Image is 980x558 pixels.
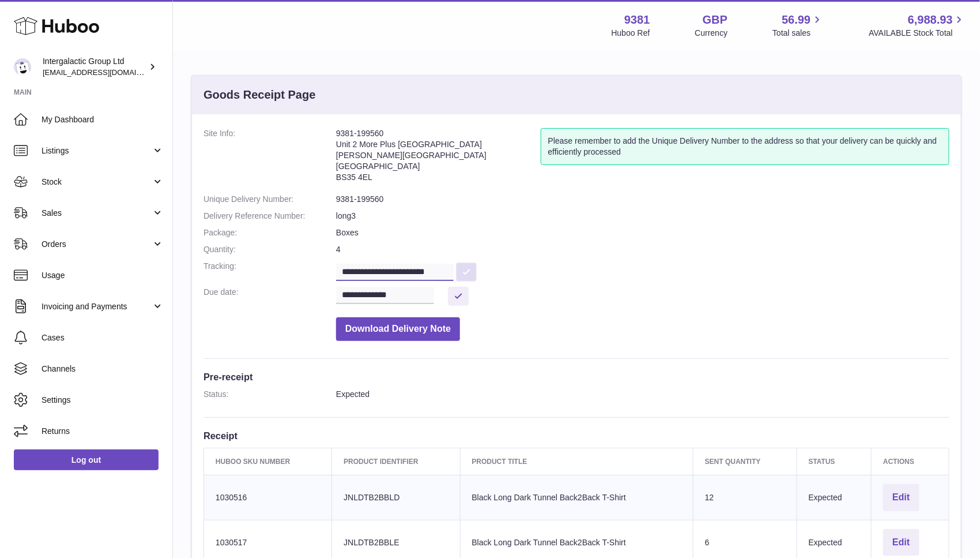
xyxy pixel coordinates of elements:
div: Currency [695,28,728,39]
th: Sent Quantity [693,448,797,475]
dt: Due date: [203,287,336,306]
span: Cases [42,332,164,343]
dt: Unique Delivery Number: [203,194,336,205]
span: Returns [42,426,164,437]
div: Intergalactic Group Ltd [43,56,146,78]
th: Status [797,448,872,475]
span: Total sales [772,28,824,39]
span: Orders [42,239,152,250]
a: 6,988.93 AVAILABLE Stock Total [869,12,966,39]
span: Listings [42,145,152,156]
th: Product Identifier [332,448,460,475]
div: Please remember to add the Unique Delivery Number to the address so that your delivery can be qui... [541,128,949,165]
td: JNLDTB2BBLD [332,475,460,520]
dt: Site Info: [203,128,336,188]
td: 12 [693,475,797,520]
strong: 9381 [624,12,650,28]
h3: Receipt [203,429,949,442]
th: Actions [872,448,949,475]
h3: Pre-receipt [203,370,949,383]
button: Edit [883,484,919,511]
td: Expected [797,475,872,520]
dt: Quantity: [203,244,336,255]
span: My Dashboard [42,114,164,125]
dd: Boxes [336,227,949,238]
span: Settings [42,395,164,406]
th: Huboo SKU Number [204,448,332,475]
strong: GBP [703,12,728,28]
span: [EMAIL_ADDRESS][DOMAIN_NAME] [43,68,169,77]
td: Black Long Dark Tunnel Back2Back T-Shirt [460,475,693,520]
h3: Goods Receipt Page [203,87,316,103]
a: Log out [14,450,159,470]
dd: Expected [336,389,949,400]
dt: Package: [203,227,336,238]
span: Stock [42,177,152,188]
dd: long3 [336,211,949,222]
a: 56.99 Total sales [772,12,824,39]
dt: Status: [203,389,336,400]
dt: Delivery Reference Number: [203,211,336,222]
dt: Tracking: [203,261,336,281]
span: AVAILABLE Stock Total [869,28,966,39]
img: info@junglistnetwork.com [14,58,31,76]
span: 6,988.93 [908,12,953,28]
th: Product title [460,448,693,475]
button: Edit [883,529,919,556]
span: Sales [42,208,152,219]
span: Invoicing and Payments [42,301,152,312]
dd: 4 [336,244,949,255]
span: 56.99 [782,12,811,28]
div: Huboo Ref [612,28,650,39]
td: 1030516 [204,475,332,520]
span: Usage [42,270,164,281]
span: Channels [42,364,164,375]
address: 9381-199560 Unit 2 More Plus [GEOGRAPHIC_DATA] [PERSON_NAME][GEOGRAPHIC_DATA] [GEOGRAPHIC_DATA] B... [336,128,541,188]
button: Download Delivery Note [336,317,460,341]
dd: 9381-199560 [336,194,949,205]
